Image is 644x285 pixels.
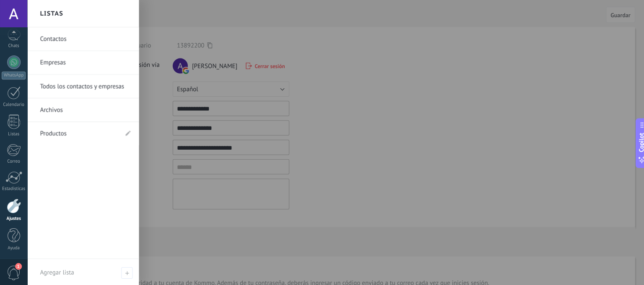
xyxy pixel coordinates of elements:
a: Empresas [40,51,130,74]
span: 1 [15,262,22,269]
span: Copilot [635,132,643,152]
div: Correo [2,158,26,164]
div: Calendario [2,101,26,107]
div: Chats [2,43,26,48]
div: Ajustes [2,215,26,220]
a: Productos [40,121,117,145]
span: Agregar lista [121,266,132,277]
div: WhatsApp [2,71,26,79]
span: Agregar lista [40,267,74,275]
div: Estadísticas [2,185,26,191]
a: Contactos [40,27,130,51]
div: Listas [2,131,26,136]
a: Todos los contactos y empresas [40,74,130,98]
a: Archivos [40,98,130,121]
div: Ayuda [2,244,26,250]
h2: Listas [40,0,63,27]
